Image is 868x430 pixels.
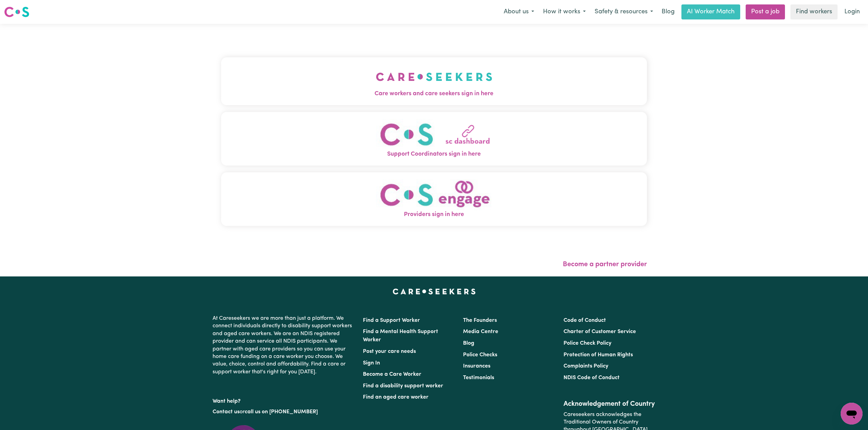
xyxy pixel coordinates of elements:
h2: Acknowledgement of Country [564,400,655,408]
span: Support Coordinators sign in here [221,150,647,159]
a: Charter of Customer Service [564,329,636,334]
a: Find workers [790,4,838,19]
button: Support Coordinators sign in here [221,112,647,166]
a: NDIS Code of Conduct [564,375,620,381]
a: Find a disability support worker [363,383,443,389]
a: Find a Mental Health Support Worker [363,329,438,343]
p: At Careseekers we are more than just a platform. We connect individuals directly to disability su... [213,312,355,378]
p: or [213,405,355,418]
a: Media Centre [463,329,498,334]
a: Police Check Policy [564,341,611,346]
a: Login [840,4,864,19]
a: Post your care needs [363,349,416,354]
a: Testimonials [463,375,494,381]
a: The Founders [463,318,497,323]
a: AI Worker Match [681,4,740,19]
a: Careseekers logo [4,4,29,20]
a: Become a partner provider [563,261,647,268]
p: Want help? [213,395,355,405]
a: Code of Conduct [564,318,606,323]
button: Care workers and care seekers sign in here [221,57,647,105]
a: Insurances [463,363,490,369]
button: Providers sign in here [221,172,647,226]
a: call us on [PHONE_NUMBER] [245,409,318,415]
a: Post a job [746,4,785,19]
button: About us [499,5,539,19]
span: Providers sign in here [221,210,647,219]
a: Complaints Policy [564,363,608,369]
button: How it works [539,5,590,19]
a: Sign In [363,360,380,366]
img: Careseekers logo [4,6,29,18]
a: Protection of Human Rights [564,352,633,358]
a: Blog [657,4,679,19]
a: Police Checks [463,352,497,358]
iframe: Button to launch messaging window [841,403,863,425]
a: Find an aged care worker [363,395,429,400]
button: Safety & resources [590,5,657,19]
a: Find a Support Worker [363,318,420,323]
a: Blog [463,341,474,346]
a: Become a Care Worker [363,372,421,377]
a: Contact us [213,409,240,415]
span: Care workers and care seekers sign in here [221,89,647,98]
a: Careseekers home page [393,289,476,294]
